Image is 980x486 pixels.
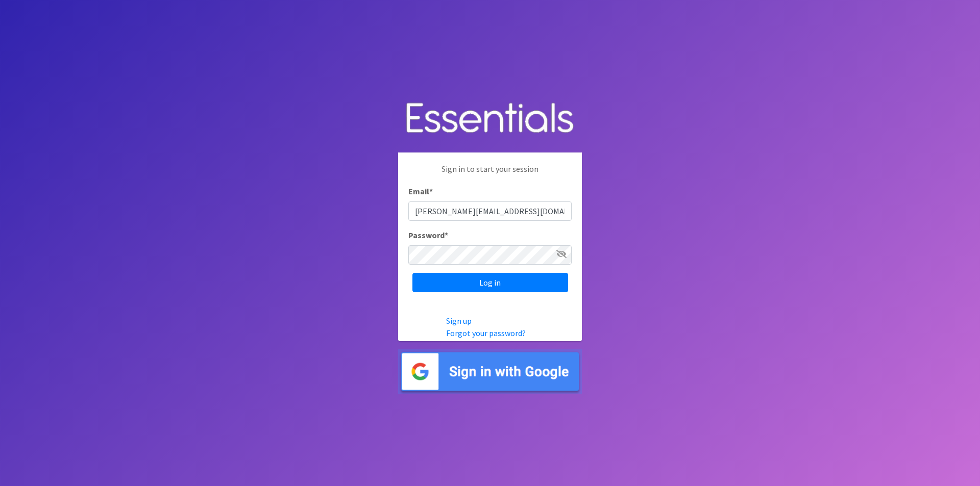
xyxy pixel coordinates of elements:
[446,328,526,338] a: Forgot your password?
[398,349,582,394] img: Sign in with Google
[429,186,433,196] abbr: required
[408,163,572,185] p: Sign in to start your session
[412,273,568,292] input: Log in
[398,92,582,145] img: Human Essentials
[445,230,448,240] abbr: required
[446,316,472,326] a: Sign up
[408,185,433,197] label: Email
[408,229,448,241] label: Password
